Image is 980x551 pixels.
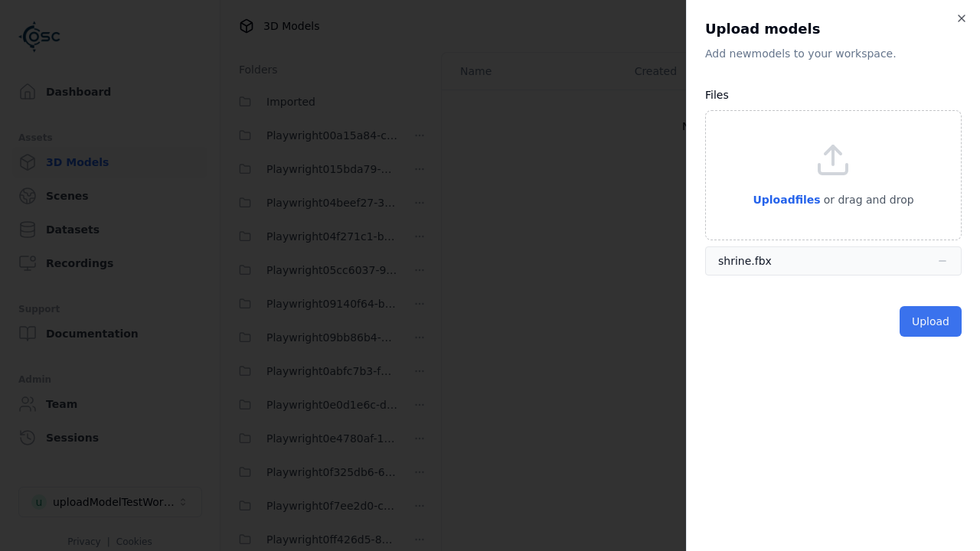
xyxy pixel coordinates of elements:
[718,253,772,269] div: shrine.fbx
[821,191,914,209] p: or drag and drop
[900,306,962,337] button: Upload
[705,18,962,40] h2: Upload models
[705,46,962,61] p: Add new model s to your workspace.
[705,89,729,101] label: Files
[753,194,820,206] span: Upload files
